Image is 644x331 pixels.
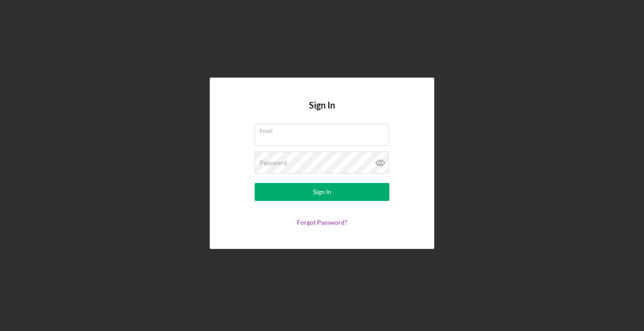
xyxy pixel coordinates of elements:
[313,183,331,201] div: Sign In
[297,218,347,226] a: Forgot Password?
[309,100,335,124] h4: Sign In
[255,183,389,201] button: Sign In
[260,124,389,134] label: Email
[260,159,287,166] label: Password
